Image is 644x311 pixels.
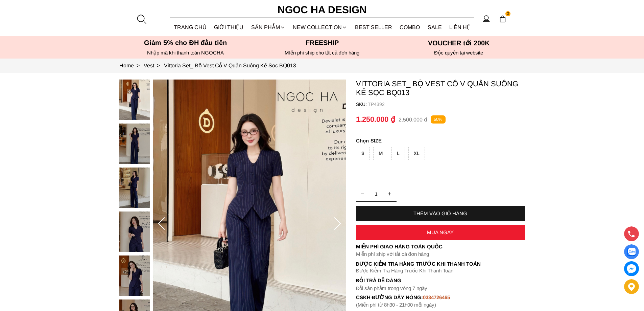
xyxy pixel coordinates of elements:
[399,116,427,123] p: 2.500.000 ₫
[164,63,296,68] a: Link to Vittoria Set_ Bộ Vest Cổ V Quần Suông Kẻ Sọc BQ013
[356,147,370,160] div: S
[289,18,351,36] a: NEW COLLECTION
[356,277,525,283] h6: Đổi trả dễ dàng
[356,251,429,257] font: Miễn phí ship với tất cả đơn hàng
[306,39,339,46] font: Freeship
[147,50,224,55] font: Nhập mã khi thanh toán NGOCHA
[144,39,227,46] font: Giảm 5% cho ĐH đầu tiên
[431,115,446,124] p: 50%
[424,18,446,36] a: SALE
[356,102,368,107] h6: SKU:
[134,63,142,68] span: >
[119,63,144,68] a: Link to Home
[356,268,525,274] p: Được Kiểm Tra Hàng Trước Khi Thanh Toán
[356,115,395,124] p: 1.250.000 ₫
[446,18,474,36] a: LIÊN HỆ
[356,210,525,216] div: THÊM VÀO GIỎ HÀNG
[356,294,423,300] font: cskh đường dây nóng:
[170,18,211,36] a: TRANG CHỦ
[119,124,150,164] img: Vittoria Set_ Bộ Vest Cổ V Quần Suông Kẻ Sọc BQ013_mini_1
[351,18,396,36] a: BEST SELLER
[154,63,163,68] span: >
[624,261,639,276] a: messenger
[627,248,636,256] img: Display image
[256,50,388,56] h6: MIễn phí ship cho tất cả đơn hàng
[624,244,639,259] a: Display image
[119,256,150,296] img: Vittoria Set_ Bộ Vest Cổ V Quần Suông Kẻ Sọc BQ013_mini_4
[210,18,247,36] a: GIỚI THIỆU
[392,39,525,47] h5: VOUCHER tới 200K
[356,229,525,235] div: MUA NGAY
[408,147,425,160] div: XL
[356,261,525,267] p: Được Kiểm Tra Hàng Trước Khi Thanh Toán
[271,2,373,18] a: Ngoc Ha Design
[356,138,525,143] p: SIZE
[396,18,424,36] a: Combo
[356,187,397,201] input: Quantity input
[247,18,289,36] div: SẢN PHẨM
[391,147,405,160] div: L
[499,15,506,23] img: img-CART-ICON-ksit0nf1
[119,80,150,120] img: Vittoria Set_ Bộ Vest Cổ V Quần Suông Kẻ Sọc BQ013_mini_0
[356,244,443,249] font: Miễn phí giao hàng toàn quốc
[505,11,511,17] span: 2
[144,63,164,68] a: Link to Vest
[373,147,388,160] div: M
[392,50,525,56] h6: Độc quyền tại website
[356,285,428,291] font: Đổi sản phẩm trong vòng 7 ngày
[368,102,525,107] p: TP4392
[356,80,525,97] p: Vittoria Set_ Bộ Vest Cổ V Quần Suông Kẻ Sọc BQ013
[423,294,450,300] font: 0334726465
[356,302,436,308] font: (Miễn phí từ 8h30 - 21h00 mỗi ngày)
[119,168,150,208] img: Vittoria Set_ Bộ Vest Cổ V Quần Suông Kẻ Sọc BQ013_mini_2
[119,212,150,252] img: Vittoria Set_ Bộ Vest Cổ V Quần Suông Kẻ Sọc BQ013_mini_3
